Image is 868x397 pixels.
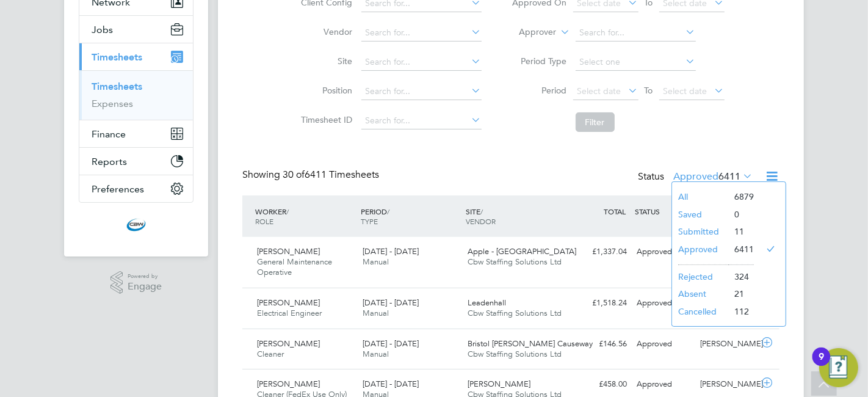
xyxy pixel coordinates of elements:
button: Preferences [79,175,193,202]
span: / [387,206,389,216]
div: SITE [463,200,569,232]
li: 112 [728,303,754,320]
li: All [672,188,728,205]
span: Timesheets [92,51,142,63]
div: £146.56 [568,334,632,354]
span: 30 of [283,169,305,181]
li: Saved [672,206,728,223]
div: STATUS [632,200,695,222]
span: [DATE] - [DATE] [363,379,419,389]
span: [PERSON_NAME] [257,297,320,308]
li: 11 [728,223,754,240]
input: Search for... [361,24,482,42]
div: PERIOD [358,200,463,232]
div: 9 [819,357,824,373]
div: Status [638,169,755,186]
span: / [481,206,483,216]
img: cbwstaffingsolutions-logo-retina.png [126,215,146,235]
input: Search for... [361,112,482,129]
input: Search for... [361,83,482,100]
div: £1,337.04 [568,242,632,262]
a: Powered byEngage [110,271,162,294]
span: Electrical Engineer [257,308,322,318]
div: Approved [632,374,695,395]
li: 6879 [728,188,754,205]
span: Cleaner [257,349,284,359]
span: Select date [664,86,707,97]
span: General Maintenance Operative [257,257,332,277]
div: £1,518.24 [568,293,632,313]
span: Cbw Staffing Solutions Ltd [468,349,562,359]
li: Absent [672,285,728,302]
li: Submitted [672,223,728,240]
span: Leadenhall [468,297,507,308]
div: WORKER [252,200,358,232]
span: Cbw Staffing Solutions Ltd [468,257,562,267]
li: 21 [728,285,754,302]
button: Filter [576,112,615,132]
span: Apple - [GEOGRAPHIC_DATA] [468,246,577,257]
label: Period Type [512,56,567,67]
span: TOTAL [604,206,626,216]
button: Timesheets [79,43,193,70]
span: Reports [92,156,127,167]
label: Approved [673,170,753,183]
span: 6411 [718,170,740,183]
div: Approved [632,334,695,354]
li: Rejected [672,268,728,285]
span: VENDOR [466,216,496,226]
label: Approver [502,26,557,38]
div: £458.00 [568,374,632,395]
label: Position [298,85,353,96]
a: Go to home page [79,215,193,235]
button: Finance [79,120,193,147]
span: Powered by [128,271,162,282]
button: Reports [79,148,193,175]
div: Showing [242,169,382,181]
li: Approved [672,241,728,258]
label: Timesheet ID [298,114,353,125]
span: [PERSON_NAME] [257,379,320,389]
input: Select one [576,54,696,71]
button: Open Resource Center, 9 new notifications [819,348,858,387]
span: Engage [128,282,162,292]
a: Expenses [92,98,133,109]
span: Bristol [PERSON_NAME] Causeway [468,338,593,349]
span: Cbw Staffing Solutions Ltd [468,308,562,318]
li: 324 [728,268,754,285]
span: Jobs [92,24,113,35]
div: [PERSON_NAME] [695,334,759,354]
span: Manual [363,349,389,359]
div: Timesheets [79,70,193,120]
div: Approved [632,242,695,262]
span: / [286,206,289,216]
a: Timesheets [92,81,142,92]
span: Select date [577,86,621,97]
span: [DATE] - [DATE] [363,297,419,308]
button: Jobs [79,16,193,43]
li: Cancelled [672,303,728,320]
span: ROLE [255,216,273,226]
span: [DATE] - [DATE] [363,246,419,257]
li: 6411 [728,241,754,258]
label: Vendor [298,26,353,37]
input: Search for... [576,24,696,42]
span: Finance [92,128,126,140]
span: [PERSON_NAME] [257,338,320,349]
span: TYPE [361,216,378,226]
span: Manual [363,308,389,318]
span: [PERSON_NAME] [468,379,531,389]
span: Manual [363,257,389,267]
span: To [641,82,657,98]
span: [DATE] - [DATE] [363,338,419,349]
div: [PERSON_NAME] [695,374,759,395]
label: Site [298,56,353,67]
li: 0 [728,206,754,223]
input: Search for... [361,54,482,71]
div: Approved [632,293,695,313]
span: [PERSON_NAME] [257,246,320,257]
span: Preferences [92,183,144,195]
span: 6411 Timesheets [283,169,379,181]
label: Period [512,85,567,96]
